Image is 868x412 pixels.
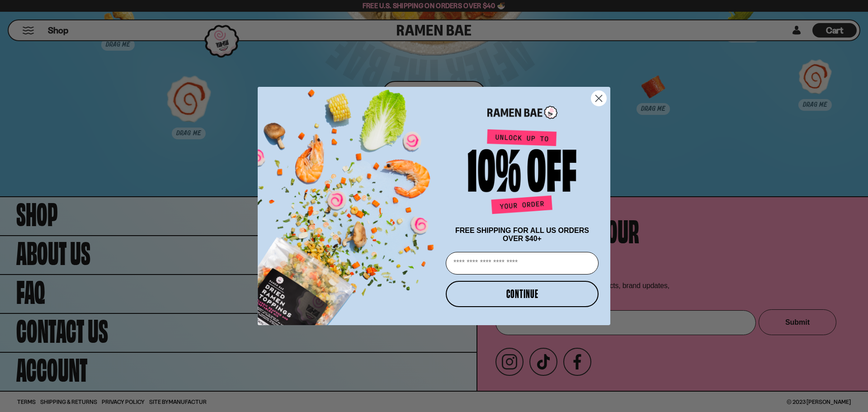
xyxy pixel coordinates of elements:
img: ce7035ce-2e49-461c-ae4b-8ade7372f32c.png [258,79,442,325]
span: FREE SHIPPING FOR ALL US ORDERS OVER $40+ [455,227,589,242]
img: Ramen Bae Logo [487,105,557,120]
button: CONTINUE [446,281,599,307]
img: Unlock up to 10% off [466,129,579,218]
button: Close dialog [591,90,607,106]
